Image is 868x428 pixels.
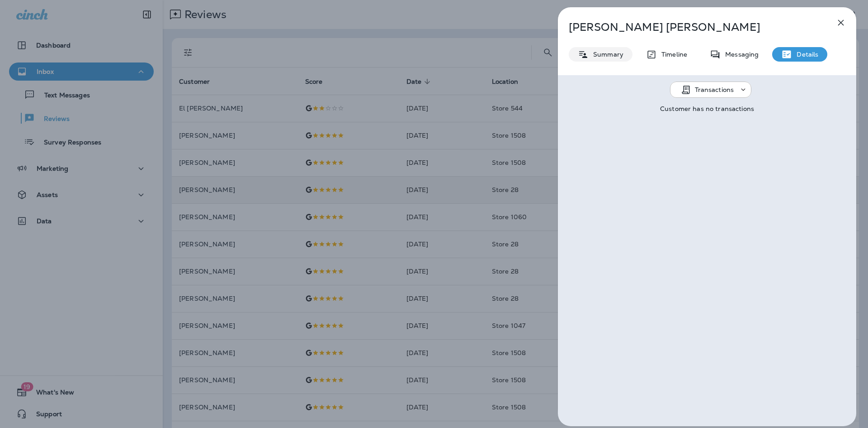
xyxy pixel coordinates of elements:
[660,105,754,112] p: Customer has no transactions
[695,86,734,93] p: Transactions
[589,51,623,58] p: Summary
[657,51,687,58] p: Timeline
[792,51,818,58] p: Details
[721,51,759,58] p: Messaging
[569,21,816,34] p: [PERSON_NAME] [PERSON_NAME]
